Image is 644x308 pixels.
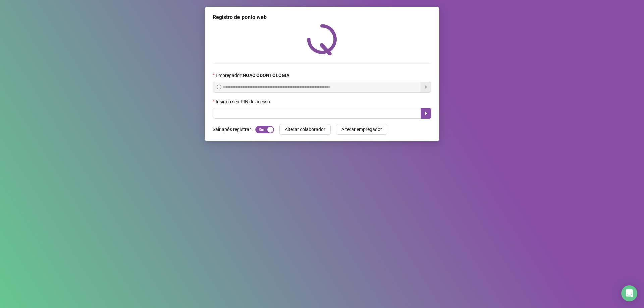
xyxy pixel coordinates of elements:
[307,24,337,55] img: QRPoint
[621,285,637,301] div: Open Intercom Messenger
[243,73,289,78] strong: NOAC ODONTOLOGIA
[216,72,289,79] span: Empregador :
[213,98,274,105] label: Insira o seu PIN de acesso
[213,124,255,135] label: Sair após registrar
[423,111,429,116] span: caret-right
[285,126,325,133] span: Alterar colaborador
[279,124,331,135] button: Alterar colaborador
[217,85,221,89] span: info-circle
[336,124,387,135] button: Alterar empregador
[213,13,431,21] div: Registro de ponto web
[341,126,382,133] span: Alterar empregador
